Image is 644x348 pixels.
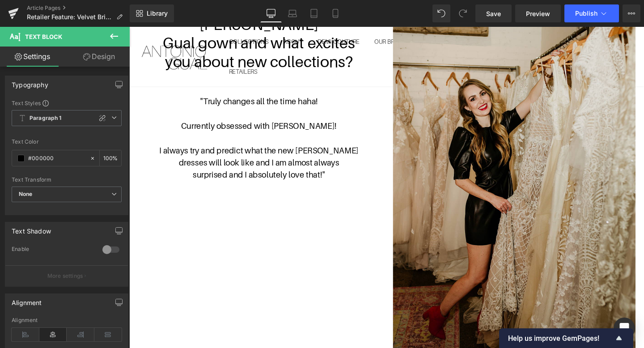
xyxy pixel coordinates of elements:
[12,99,122,106] div: Text Styles
[486,9,501,18] span: Save
[47,272,83,280] p: More settings
[614,318,635,339] div: Open Intercom Messenger
[508,333,624,344] button: Show survey - Help us improve GemPages!
[12,317,122,323] div: Alignment
[526,9,550,18] span: Preview
[575,10,597,17] span: Publish
[27,13,113,21] span: Retailer Feature: Velvet Bride
[5,265,128,286] button: More settings
[25,33,62,40] span: Text Block
[282,4,303,22] a: Laptop
[9,98,264,111] p: Currently obsessed with [PERSON_NAME]!
[147,9,168,17] span: Library
[100,150,121,166] div: %
[454,4,472,22] button: Redo
[9,8,264,27] h1: Gual gown and what excites
[130,4,174,22] a: New Library
[260,4,282,22] a: Desktop
[12,222,51,235] div: Text Shadow
[67,47,131,67] a: Design
[515,4,561,22] a: Preview
[9,124,264,137] p: I always try and predict what the new [PERSON_NAME]
[12,177,122,183] div: Text Transform
[9,27,264,47] h1: you about new collections?
[325,4,346,22] a: Mobile
[9,136,264,149] p: dresses will look like and I am almost always
[623,4,640,22] button: More
[12,294,42,306] div: Alignment
[564,4,619,22] button: Publish
[508,334,614,343] span: Help us improve GemPages!
[12,76,48,89] div: Typography
[12,246,93,255] div: Enable
[27,4,130,12] a: Article Pages
[30,115,62,122] b: Paragraph 1
[9,149,264,162] p: surprised and I absolutely love that!"
[432,4,450,22] button: Undo
[9,72,264,85] p: "Truly changes all the time haha!
[12,139,122,145] div: Text Color
[28,153,85,163] input: Color
[19,191,33,197] b: None
[303,4,325,22] a: Tablet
